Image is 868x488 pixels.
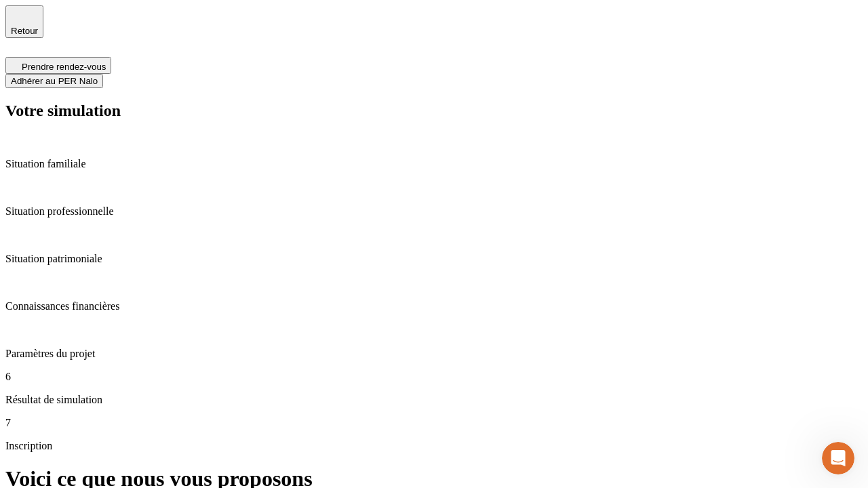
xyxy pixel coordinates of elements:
span: Retour [11,26,38,36]
span: Prendre rendez-vous [22,62,106,72]
p: 7 [5,417,863,429]
p: Situation patrimoniale [5,253,863,265]
button: Retour [5,5,43,38]
p: Inscription [5,440,863,452]
p: Situation professionnelle [5,205,863,218]
button: Adhérer au PER Nalo [5,74,103,88]
p: Situation familiale [5,158,863,170]
p: 6 [5,371,863,383]
p: Résultat de simulation [5,394,863,406]
span: Adhérer au PER Nalo [11,76,98,86]
h2: Votre simulation [5,102,863,120]
iframe: Intercom live chat [822,442,854,474]
button: Prendre rendez-vous [5,57,111,74]
p: Connaissances financières [5,300,863,312]
p: Paramètres du projet [5,348,863,360]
